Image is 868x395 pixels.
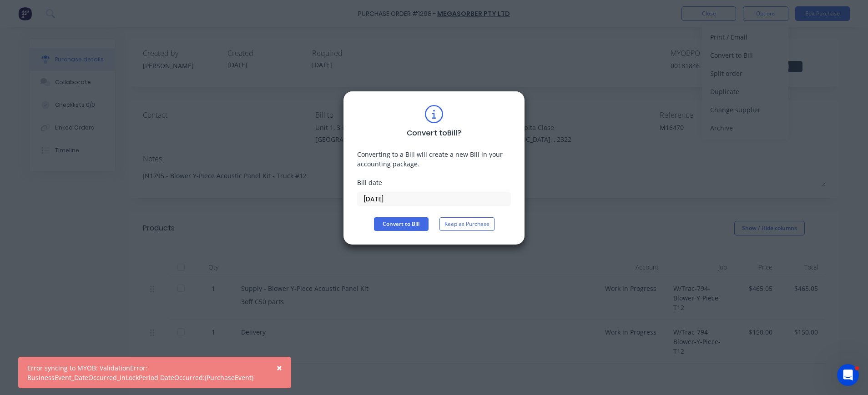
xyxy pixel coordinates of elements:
[267,357,291,379] button: Close
[27,363,263,382] div: Error syncing to MYOB: ValidationError: BusinessEvent_DateOccurred_InLockPeriod DateOccurred:(Pur...
[439,217,495,231] button: Keep as Purchase
[357,178,511,187] div: Bill date
[277,361,282,374] span: ×
[374,217,429,231] button: Convert to Bill
[407,128,461,139] div: Convert to Bill ?
[357,150,511,169] div: Converting to a Bill will create a new Bill in your accounting package.
[837,364,859,386] iframe: Intercom live chat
